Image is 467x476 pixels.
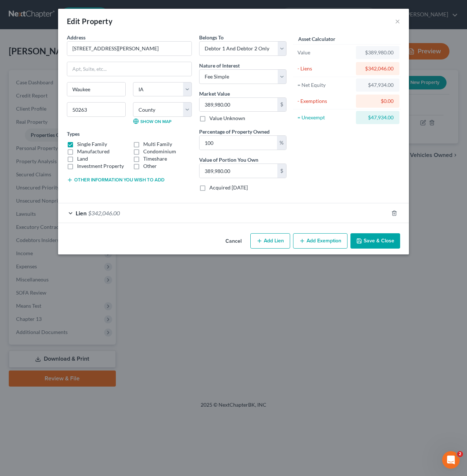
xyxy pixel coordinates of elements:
label: Other [143,162,157,170]
button: Save & Close [350,233,400,249]
label: Single Family [77,141,107,148]
label: Value Unknown [209,115,245,122]
div: = Unexempt [297,114,353,121]
label: Percentage of Property Owned [199,128,270,135]
div: $47,934.00 [362,114,394,121]
label: Land [77,155,88,162]
input: 0.00 [200,98,277,112]
div: - Liens [297,65,353,72]
div: $342,046.00 [362,65,394,72]
button: Cancel [220,234,247,249]
label: Types [67,130,80,138]
input: Enter address... [67,42,191,55]
div: $ [277,98,286,112]
button: Other information you wish to add [67,177,164,183]
button: × [395,17,400,26]
span: 2 [457,451,463,457]
div: $ [277,164,286,178]
div: - Exemptions [297,97,353,105]
label: Manufactured [77,148,110,155]
label: Investment Property [77,162,124,170]
input: Enter zip... [67,102,126,117]
iframe: Intercom live chat [442,451,460,469]
button: Add Lien [250,233,290,249]
div: $0.00 [362,97,394,105]
input: Apt, Suite, etc... [67,62,191,76]
input: Enter city... [67,82,125,96]
label: Acquired [DATE] [209,184,248,191]
span: Lien [76,210,87,216]
label: Condominium [143,148,176,155]
input: 0.00 [200,136,277,150]
span: Address [67,34,86,41]
div: % [277,136,286,150]
label: Nature of Interest [199,62,240,69]
a: Show on Map [133,118,171,124]
label: Value of Portion You Own [199,156,258,164]
div: $47,934.00 [362,81,394,89]
label: Asset Calculator [298,35,335,43]
label: Multi Family [143,141,172,148]
label: Market Value [199,90,230,97]
div: = Net Equity [297,81,353,89]
button: Add Exemption [293,233,348,249]
div: Value [297,49,353,56]
div: $389,980.00 [362,49,394,56]
span: Belongs To [199,34,224,41]
div: Edit Property [67,16,113,26]
span: $342,046.00 [88,210,120,216]
input: 0.00 [200,164,277,178]
label: Timeshare [143,155,167,162]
